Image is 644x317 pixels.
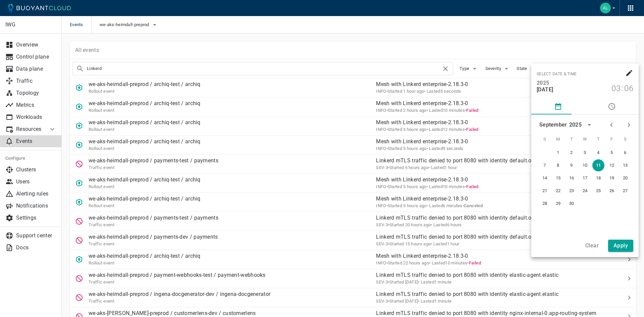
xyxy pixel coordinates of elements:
div: September [539,122,567,128]
button: Sep 15, 2025 [552,172,564,184]
button: Sep 8, 2025 [552,159,564,171]
button: Apply [608,240,633,252]
span: : [621,84,623,93]
button: Sep 12, 2025 [606,159,618,171]
button: Previous month [606,119,617,131]
button: 06 [624,84,633,93]
button: Sep 2, 2025 [566,147,578,159]
button: Sep 22, 2025 [552,185,564,197]
button: Sep 16, 2025 [566,172,578,184]
h4: Clear [585,242,599,249]
button: Sep 3, 2025 [579,147,591,159]
button: Sep 21, 2025 [539,185,551,197]
button: Sep 25, 2025 [592,185,604,197]
h4: Apply [613,242,628,249]
button: Clear [581,240,603,252]
span: S [539,133,551,146]
button: Sep 29, 2025 [552,197,564,210]
span: T [592,133,604,146]
button: Sep 4, 2025 [592,147,604,159]
button: Sep 17, 2025 [579,172,591,184]
span: T [566,133,578,146]
button: pick time [585,98,639,114]
span: W [579,133,591,146]
button: Sep 18, 2025 [592,172,604,184]
button: Sep 6, 2025 [619,147,631,159]
button: Sep 28, 2025 [539,197,551,210]
button: [DATE] [537,86,553,93]
button: Sep 26, 2025 [606,185,618,197]
button: Sep 9, 2025 [566,159,578,171]
button: Sep 7, 2025 [539,159,551,171]
div: 2025 [569,122,582,128]
button: Sep 11, 2025 [592,159,604,171]
span: Select date & time [537,69,577,80]
button: pick date [531,98,585,114]
button: Sep 24, 2025 [579,185,591,197]
button: Sep 10, 2025 [579,159,591,171]
button: Sep 30, 2025 [566,197,578,210]
button: Sep 5, 2025 [606,147,618,159]
button: Sep 20, 2025 [619,172,631,184]
button: Sep 1, 2025 [552,147,564,159]
button: Next month [623,119,635,131]
span: F [606,133,618,146]
span: M [552,133,564,146]
button: calendar view is open, switch to year view [584,119,595,131]
button: Sep 14, 2025 [539,172,551,184]
span: S [619,133,631,146]
button: Sep 13, 2025 [619,159,631,171]
button: Sep 23, 2025 [566,185,578,197]
button: 2025 [537,80,549,86]
button: 03 [611,84,621,93]
button: Sep 19, 2025 [606,172,618,184]
button: Sep 27, 2025 [619,185,631,197]
button: calendar view is open, go to text input view [623,66,636,80]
